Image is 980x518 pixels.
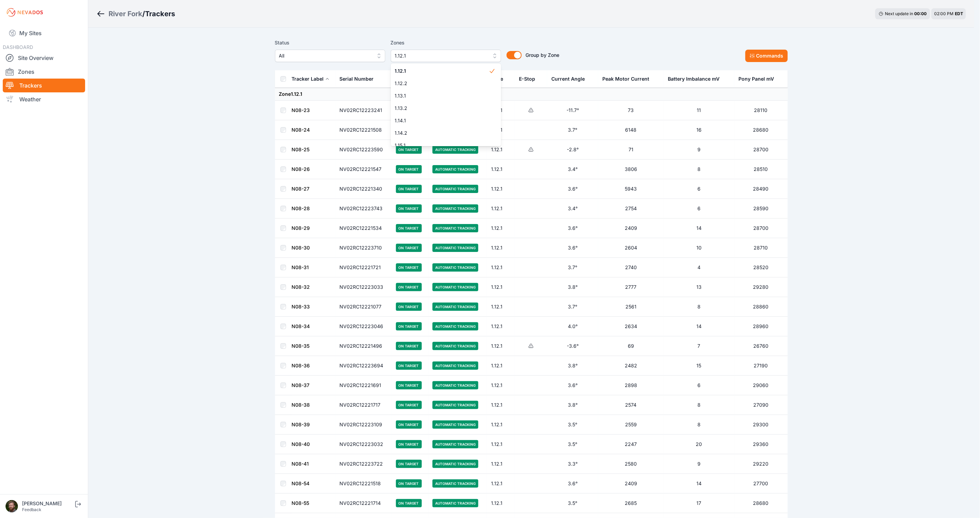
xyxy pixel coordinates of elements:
span: 1.14.1 [395,117,489,124]
span: 1.12.2 [395,80,489,87]
span: 1.15.1 [395,142,489,149]
span: 1.12.1 [395,68,489,74]
span: 1.12.1 [395,52,487,60]
span: 1.13.2 [395,105,489,112]
span: 1.14.2 [395,130,489,136]
span: 1.13.1 [395,92,489,99]
button: 1.12.1 [391,50,501,62]
div: 1.12.1 [391,63,501,146]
